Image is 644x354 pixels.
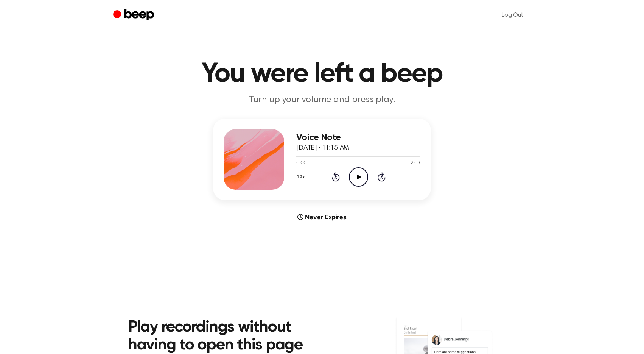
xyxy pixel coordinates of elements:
p: Turn up your volume and press play. [177,94,467,106]
span: 0:00 [296,159,306,167]
span: [DATE] · 11:15 AM [296,145,349,151]
div: Never Expires [213,212,431,221]
h1: You were left a beep [128,61,516,88]
button: 1.2x [296,171,308,184]
a: Beep [113,8,156,23]
h3: Voice Note [296,133,420,143]
span: 2:03 [411,159,420,167]
a: Log Out [494,6,531,24]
